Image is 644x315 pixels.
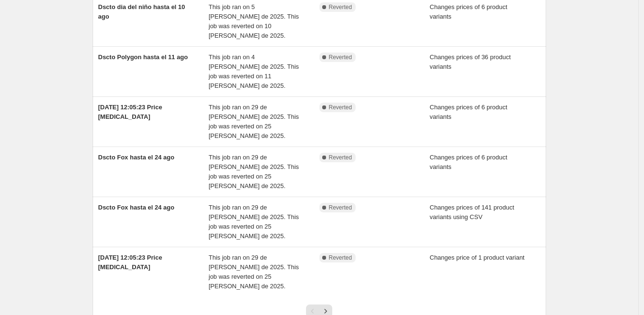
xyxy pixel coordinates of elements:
span: Dscto Fox hasta el 24 ago [98,154,175,161]
span: Reverted [329,3,352,11]
span: Dscto Polygon hasta el 11 ago [98,53,188,61]
span: Reverted [329,104,352,111]
span: Dscto Fox hasta el 24 ago [98,204,175,211]
span: Dscto dia del niño hasta el 10 ago [98,3,185,20]
span: This job ran on 5 [PERSON_NAME] de 2025. This job was reverted on 10 [PERSON_NAME] de 2025. [209,3,299,39]
span: Reverted [329,53,352,61]
span: This job ran on 29 de [PERSON_NAME] de 2025. This job was reverted on 25 [PERSON_NAME] de 2025. [209,254,299,290]
span: This job ran on 29 de [PERSON_NAME] de 2025. This job was reverted on 25 [PERSON_NAME] de 2025. [209,204,299,240]
span: This job ran on 4 [PERSON_NAME] de 2025. This job was reverted on 11 [PERSON_NAME] de 2025. [209,53,299,89]
span: This job ran on 29 de [PERSON_NAME] de 2025. This job was reverted on 25 [PERSON_NAME] de 2025. [209,154,299,189]
span: Changes price of 1 product variant [430,254,525,261]
span: Changes prices of 141 product variants using CSV [430,204,514,220]
span: Changes prices of 6 product variants [430,154,507,170]
span: [DATE] 12:05:23 Price [MEDICAL_DATA] [98,104,162,120]
span: Changes prices of 6 product variants [430,3,507,20]
span: Changes prices of 6 product variants [430,104,507,120]
span: Reverted [329,254,352,262]
span: Reverted [329,154,352,161]
span: Reverted [329,204,352,211]
span: This job ran on 29 de [PERSON_NAME] de 2025. This job was reverted on 25 [PERSON_NAME] de 2025. [209,104,299,139]
span: Changes prices of 36 product variants [430,53,511,70]
span: [DATE] 12:05:23 Price [MEDICAL_DATA] [98,254,162,271]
